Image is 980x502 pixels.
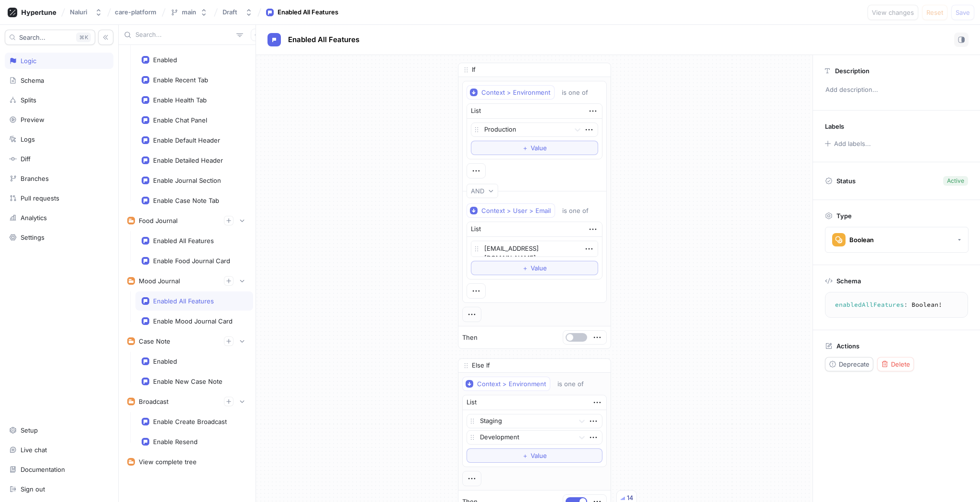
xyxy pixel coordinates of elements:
[153,257,230,265] div: Enable Food Journal Card
[153,56,177,64] div: Enabled
[153,96,207,104] div: Enable Health Tab
[21,57,36,65] div: Logic
[153,116,207,124] div: Enable Chat Panel
[467,398,477,407] div: List
[153,317,233,325] div: Enable Mood Journal Card
[139,458,197,466] div: View complete tree
[19,34,45,40] span: Search...
[139,337,170,345] div: Case Note
[21,194,59,202] div: Pull requests
[153,438,198,446] div: Enable Resend
[868,5,918,20] button: View changes
[167,4,212,20] button: main
[836,277,861,285] p: Schema
[21,116,45,123] div: Preview
[153,357,177,365] div: Enabled
[522,265,528,271] span: ＋
[153,197,219,204] div: Enable Case Note Tab
[21,234,45,241] div: Settings
[115,9,156,15] span: care-platform
[153,177,221,184] div: Enable Journal Section
[947,177,964,185] div: Active
[153,156,223,164] div: Enable Detailed Header
[467,448,602,463] button: ＋Value
[278,8,338,17] div: Enabled All Features
[471,224,481,234] div: List
[836,212,852,220] p: Type
[21,155,31,163] div: Diff
[139,217,178,224] div: Food Journal
[139,398,168,405] div: Broadcast
[557,380,584,388] div: is one of
[153,378,223,385] div: Enable New Case Note
[558,203,602,218] button: is one of
[562,207,589,215] div: is one of
[21,77,44,84] div: Schema
[839,361,869,367] span: Deprecate
[951,5,974,20] button: Save
[522,453,528,458] span: ＋
[5,30,95,45] button: Search...K
[467,203,555,218] button: Context > User > Email
[926,10,943,15] span: Reset
[21,446,47,454] div: Live chat
[472,361,490,370] p: Else If
[471,187,484,195] div: AND
[21,466,65,473] div: Documentation
[825,357,873,371] button: Deprecate
[66,4,106,20] button: Naluri
[821,82,972,98] p: Add description...
[21,426,38,434] div: Setup
[849,236,874,244] div: Boolean
[219,4,256,20] button: Draft
[21,214,47,222] div: Analytics
[471,241,598,257] textarea: [EMAIL_ADDRESS][DOMAIN_NAME]
[822,137,873,150] button: Add labels...
[153,76,208,84] div: Enable Recent Tab
[834,141,871,147] div: Add labels...
[471,261,598,275] button: ＋Value
[135,30,233,40] input: Search...
[472,65,476,75] p: If
[21,485,45,493] div: Sign out
[153,297,214,305] div: Enabled All Features
[153,418,227,425] div: Enable Create Broadcast
[872,10,914,15] span: View changes
[21,135,35,143] div: Logs
[481,207,551,215] div: Context > User > Email
[836,342,859,350] p: Actions
[531,145,547,151] span: Value
[481,89,550,97] div: Context > Environment
[835,67,869,75] p: Description
[288,36,359,44] span: Enabled All Features
[471,141,598,155] button: ＋Value
[21,96,36,104] div: Splits
[153,237,214,245] div: Enabled All Features
[522,145,528,151] span: ＋
[825,227,969,253] button: Boolean
[531,453,547,458] span: Value
[471,106,481,116] div: List
[891,361,910,367] span: Delete
[467,85,555,100] button: Context > Environment
[223,8,237,16] div: Draft
[557,85,602,100] button: is one of
[836,174,856,188] p: Status
[462,377,550,391] button: Context > Environment
[182,8,196,16] div: main
[825,123,844,130] p: Labels
[877,357,914,371] button: Delete
[477,380,546,388] div: Context > Environment
[829,296,964,313] textarea: enabledAllFeatures: Boolean!
[562,89,588,97] div: is one of
[139,277,180,285] div: Mood Journal
[21,175,49,182] div: Branches
[956,10,970,15] span: Save
[462,333,478,343] p: Then
[467,184,498,198] button: AND
[531,265,547,271] span: Value
[5,461,113,478] a: Documentation
[922,5,947,20] button: Reset
[553,377,598,391] button: is one of
[76,33,91,42] div: K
